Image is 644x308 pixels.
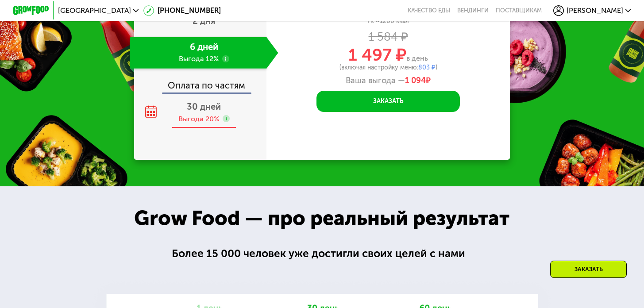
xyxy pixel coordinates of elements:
[266,32,510,42] div: 1 584 ₽
[408,7,450,14] a: Качество еды
[266,65,510,71] div: (включая настройку меню: )
[550,261,627,278] div: Заказать
[496,7,542,14] div: поставщикам
[406,54,428,62] span: в день
[457,7,489,14] a: Вендинги
[58,7,131,14] span: [GEOGRAPHIC_DATA]
[266,17,510,25] div: Fit ~1200 ккал
[316,91,459,112] button: Заказать
[193,15,216,26] span: 2 дня
[405,76,426,85] span: 1 094
[135,72,266,92] div: Оплата по частям
[418,64,436,71] span: 803 ₽
[143,5,221,16] a: [PHONE_NUMBER]
[187,101,221,112] span: 30 дней
[567,7,623,14] span: [PERSON_NAME]
[178,114,219,124] div: Выгода 20%
[119,203,524,234] div: Grow Food — про реальный результат
[405,76,431,85] span: ₽
[172,245,472,262] div: Более 15 000 человек уже достигли своих целей с нами
[266,76,510,85] div: Ваша выгода —
[348,45,406,65] span: 1 497 ₽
